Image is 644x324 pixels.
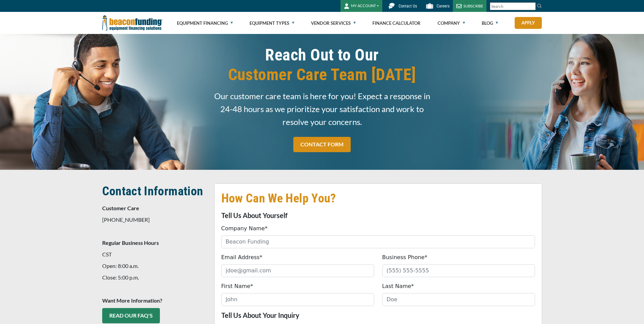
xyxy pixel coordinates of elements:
h2: Contact Information [102,183,206,199]
span: Customer Care Team [DATE] [214,65,430,85]
a: Company [438,12,465,34]
a: Blog [482,12,498,34]
label: First Name* [221,282,253,290]
input: jdoe@gmail.com [221,264,374,277]
input: Beacon Funding [221,235,535,248]
a: Finance Calculator [372,12,421,34]
label: Company Name* [221,224,268,233]
label: Email Address* [221,253,262,262]
a: Equipment Financing [177,12,233,34]
img: Beacon Funding Corporation logo [102,12,163,34]
p: [PHONE_NUMBER] [102,216,206,224]
p: Open: 8:00 a.m. [102,262,206,270]
input: Doe [382,293,535,306]
span: Contact Us [399,4,417,8]
label: Last Name* [382,282,414,290]
input: Search [490,2,536,10]
a: Apply [515,17,542,29]
p: Tell Us About Yourself [221,211,535,219]
strong: Regular Business Hours [102,239,159,246]
strong: Customer Care [102,205,139,211]
a: CONTACT FORM [293,137,351,152]
label: Business Phone* [382,253,427,262]
a: Vendor Services [311,12,356,34]
h2: How Can We Help You? [221,191,535,206]
h1: Reach Out to Our [214,45,430,85]
img: Search [537,3,542,8]
span: Our customer care team is here for you! Expect a response in 24-48 hours as we prioritize your sa... [214,90,430,128]
p: Close: 5:00 p.m. [102,273,206,282]
a: Clear search text [529,4,534,9]
a: Equipment Types [250,12,294,34]
strong: Want More Information? [102,297,162,304]
input: John [221,293,374,306]
p: CST [102,250,206,258]
input: (555) 555-5555 [382,264,535,277]
span: Careers [437,4,449,8]
p: Tell Us About Your Inquiry [221,311,535,319]
a: READ OUR FAQ's [102,308,160,323]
